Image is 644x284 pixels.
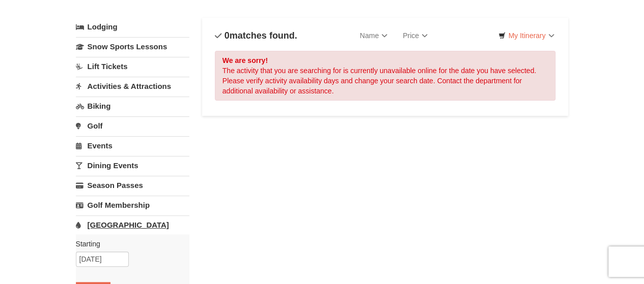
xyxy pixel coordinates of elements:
a: Season Passes [76,176,189,195]
h4: matches found. [215,30,297,41]
strong: We are sorry! [222,56,268,65]
a: Events [76,136,189,155]
span: 0 [225,30,230,41]
a: Golf [76,116,189,135]
a: Lodging [76,18,189,36]
a: Biking [76,97,189,115]
a: [GEOGRAPHIC_DATA] [76,215,189,234]
label: Starting [76,239,182,249]
a: Lift Tickets [76,57,189,76]
a: Name [352,25,395,46]
a: My Itinerary [492,28,561,43]
div: The activity that you are searching for is currently unavailable online for the date you have sel... [215,51,556,101]
a: Dining Events [76,156,189,175]
a: Price [395,25,435,46]
a: Golf Membership [76,196,189,214]
a: Snow Sports Lessons [76,37,189,56]
a: Activities & Attractions [76,77,189,96]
